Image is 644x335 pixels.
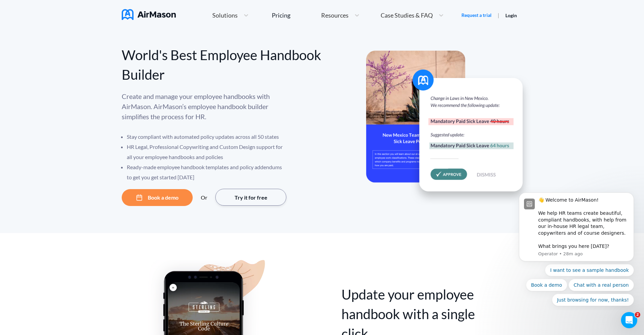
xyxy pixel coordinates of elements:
[212,12,238,18] span: Solutions
[122,189,193,206] button: Book a demo
[509,186,644,310] iframe: Intercom notifications message
[461,12,492,19] a: Request a trial
[122,91,287,122] p: Create and manage your employee handbooks with AirMason. AirMason’s employee handbook builder sim...
[127,142,287,162] li: HR Legal, Professional Copywriting and Custom Design support for all your employee handbooks and ...
[621,312,637,328] iframe: Intercom live chat
[122,45,322,84] div: World's Best Employee Handbook Builder
[272,12,290,18] div: Pricing
[272,9,290,21] a: Pricing
[635,312,640,317] span: 2
[122,9,176,20] img: AirMason Logo
[366,51,532,206] img: hero-banner
[381,12,433,18] span: Case Studies & FAQ
[127,132,287,142] li: Stay compliant with automated policy updates across all 50 states
[498,12,499,18] span: |
[201,195,207,201] div: Or
[215,189,286,206] button: Try it for free
[505,12,517,18] a: Login
[127,162,287,182] li: Ready-made employee handbook templates and policy addendums to get you get started [DATE]
[321,12,349,18] span: Resources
